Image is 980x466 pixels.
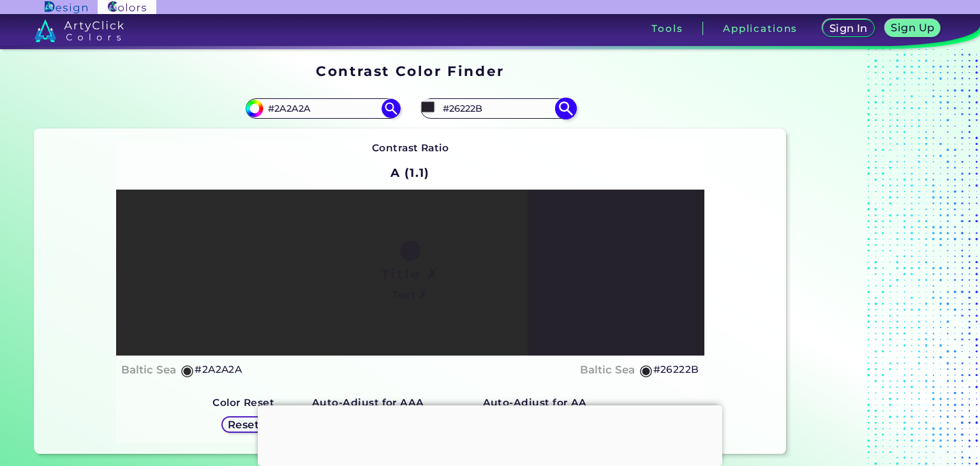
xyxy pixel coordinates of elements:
[181,363,195,378] h5: ◉
[312,396,424,409] strong: Auto-Adjust for AAA
[822,19,875,38] a: Sign In
[890,22,935,33] h5: Sign Up
[264,100,382,117] input: type color 1..
[227,419,260,430] h5: Reset
[121,361,176,379] h4: Baltic Sea
[483,396,587,409] strong: Auto-Adjust for AA
[212,396,274,409] strong: Color Reset
[381,264,440,283] h1: Title ✗
[382,99,401,118] img: icon search
[829,23,868,34] h5: Sign In
[791,58,951,458] iframe: Advertisement
[258,405,722,463] iframe: Advertisement
[392,286,427,304] h4: Text ✗
[438,100,557,117] input: type color 2..
[34,19,124,42] img: logo_artyclick_colors_white.svg
[195,361,242,378] h5: #2A2A2A
[45,1,87,13] img: ArtyClick Design logo
[385,159,435,187] h2: A (1.1)
[372,142,449,154] strong: Contrast Ratio
[580,361,635,379] h4: Baltic Sea
[884,19,941,38] a: Sign Up
[653,361,699,378] h5: #26222B
[639,363,653,378] h5: ◉
[316,61,504,80] h1: Contrast Color Finder
[723,24,798,33] h3: Applications
[651,24,683,33] h3: Tools
[554,98,577,120] img: icon search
